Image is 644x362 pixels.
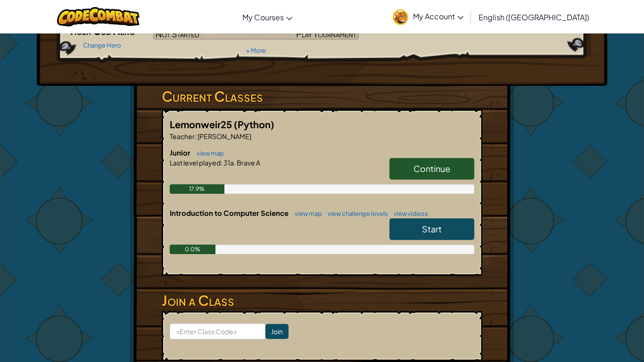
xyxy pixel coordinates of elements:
[195,132,197,140] span: :
[296,28,356,39] span: Play Tournament
[323,210,388,217] a: view challenge levels
[290,210,322,217] a: view map
[479,12,589,22] span: English ([GEOGRAPHIC_DATA])
[156,28,199,39] span: Not Started
[170,148,192,157] span: Junior
[422,223,442,234] span: Start
[83,41,121,49] a: Change Hero
[170,208,290,217] span: Introduction to Computer Science
[223,158,236,167] span: 31a.
[221,158,223,167] span: :
[170,184,224,194] div: 17.9%
[393,9,408,25] img: avatar
[170,245,215,254] div: 0.0%
[242,12,284,22] span: My Courses
[192,149,224,157] a: view map
[170,323,265,339] input: <Enter Class Code>
[413,163,450,174] span: Continue
[170,132,195,140] span: Teacher
[265,324,289,339] input: Join
[388,2,468,32] a: My Account
[162,290,482,311] h3: Join a Class
[413,11,463,21] span: My Account
[197,132,251,140] span: [PERSON_NAME]
[162,86,482,107] h3: Current Classes
[170,158,221,167] span: Last level played
[238,4,297,30] a: My Courses
[170,118,234,130] span: Lemonweir25
[474,4,594,30] a: English ([GEOGRAPHIC_DATA])
[236,158,260,167] span: Brave A
[234,118,274,130] span: (Python)
[57,7,140,26] img: CodeCombat logo
[389,210,428,217] a: view videos
[246,47,266,54] a: + More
